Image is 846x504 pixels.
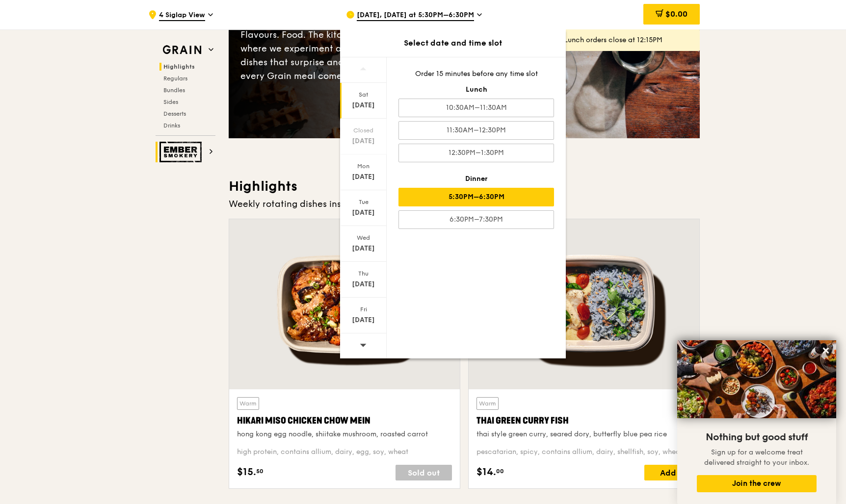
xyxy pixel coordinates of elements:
[398,144,554,162] div: 12:30PM–1:30PM
[256,467,264,475] span: 50
[237,429,452,439] div: hong kong egg noodle, shiitake mushroom, roasted carrot
[237,397,259,410] div: Warm
[706,431,808,443] span: Nothing but good stuff
[665,9,687,19] span: $0.00
[163,75,187,82] span: Regulars
[342,244,385,253] div: [DATE]
[398,85,554,95] div: Lunch
[396,465,452,480] div: Sold out
[163,99,178,105] span: Sides
[697,475,817,492] button: Join the crew
[342,172,385,182] div: [DATE]
[342,162,385,170] div: Mon
[342,305,385,313] div: Fri
[342,208,385,218] div: [DATE]
[677,340,836,418] img: DSC07876-Edit02-Large.jpeg
[342,270,385,277] div: Thu
[476,447,691,457] div: pescatarian, spicy, contains allium, dairy, shellfish, soy, wheat
[476,397,499,410] div: Warm
[237,447,452,457] div: high protein, contains allium, dairy, egg, soy, wheat
[398,210,554,229] div: 6:30PM–7:30PM
[340,37,566,49] div: Select date and time slot
[476,429,691,439] div: thai style green curry, seared dory, butterfly blue pea rice
[159,142,205,162] img: Ember Smokery web logo
[159,41,205,59] img: Grain web logo
[357,10,474,21] span: [DATE], [DATE] at 5:30PM–6:30PM
[229,177,700,195] h3: Highlights
[163,110,186,117] span: Desserts
[398,188,554,206] div: 5:30PM–6:30PM
[704,448,809,467] span: Sign up for a welcome treat delivered straight to your inbox.
[398,69,554,79] div: Order 15 minutes before any time slot
[342,126,385,134] div: Closed
[644,465,691,480] div: Add
[237,465,256,479] span: $15.
[342,136,385,146] div: [DATE]
[476,414,691,428] div: Thai Green Curry Fish
[342,91,385,99] div: Sat
[496,467,504,475] span: 00
[818,343,834,358] button: Close
[229,197,700,211] div: Weekly rotating dishes inspired by flavours from around the world.
[476,465,496,479] span: $14.
[237,414,452,428] div: Hikari Miso Chicken Chow Mein
[342,234,385,242] div: Wed
[342,101,385,110] div: [DATE]
[342,315,385,325] div: [DATE]
[564,35,692,45] div: Lunch orders close at 12:15PM
[398,99,554,117] div: 10:30AM–11:30AM
[398,121,554,140] div: 11:30AM–12:30PM
[398,174,554,184] div: Dinner
[163,87,185,94] span: Bundles
[163,122,180,129] span: Drinks
[342,198,385,206] div: Tue
[163,63,195,70] span: Highlights
[240,14,464,83] div: The Grain that loves to play. With ingredients. Flavours. Food. The kitchen is our happy place, w...
[159,10,205,21] span: 4 Siglap View
[342,279,385,289] div: [DATE]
